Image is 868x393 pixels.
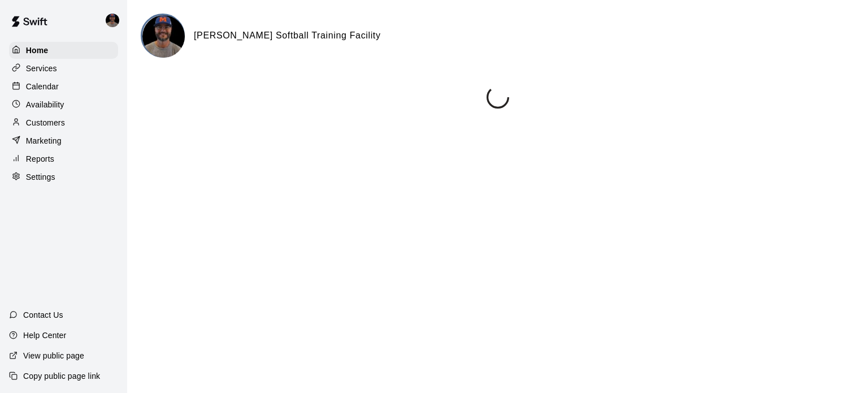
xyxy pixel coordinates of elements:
a: Customers [9,114,118,131]
p: Contact Us [23,309,63,321]
a: Settings [9,169,118,185]
p: View public page [23,350,84,361]
p: Reports [26,153,54,165]
img: Quinney Softball Training Facility logo [142,15,185,58]
h6: [PERSON_NAME] Softball Training Facility [194,28,381,43]
p: Availability [26,99,64,110]
div: Allen Quinney [103,9,127,32]
p: Settings [26,171,55,183]
p: Services [26,63,57,74]
p: Help Center [23,330,66,341]
a: Home [9,42,118,59]
a: Marketing [9,132,118,149]
a: Services [9,60,118,77]
p: Calendar [26,81,59,92]
a: Availability [9,96,118,113]
p: Marketing [26,135,62,146]
p: Copy public page link [23,370,100,382]
a: Reports [9,150,118,167]
img: Allen Quinney [106,14,119,27]
p: Home [26,45,49,56]
p: Customers [26,117,65,128]
a: Calendar [9,78,118,95]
